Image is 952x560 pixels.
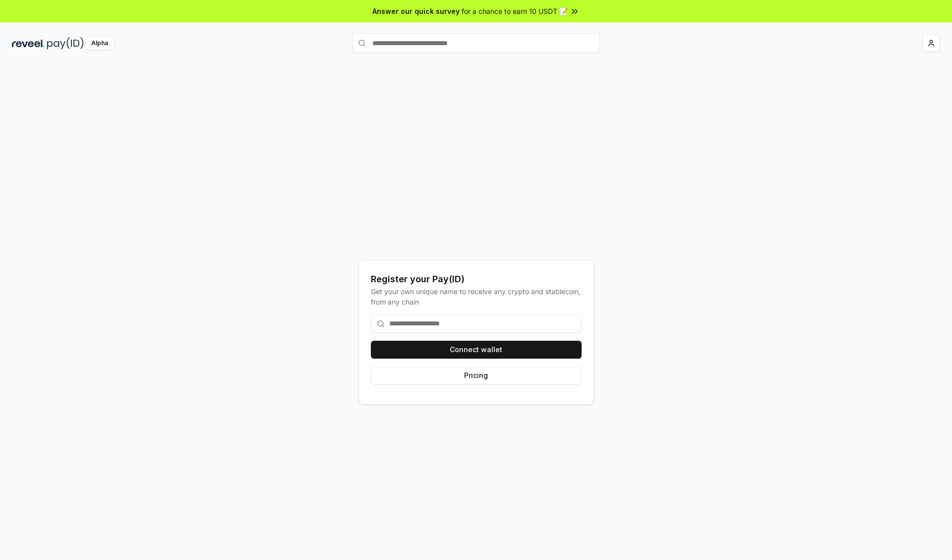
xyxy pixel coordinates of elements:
div: Get your own unique name to receive any crypto and stablecoin, from any chain [371,286,582,307]
img: reveel_dark [12,37,45,50]
button: Connect wallet [371,341,582,359]
span: for a chance to earn 10 USDT 📝 [462,6,568,16]
div: Alpha [86,37,114,50]
img: pay_id [47,37,84,50]
div: Register your Pay(ID) [371,272,582,286]
button: Pricing [371,367,582,384]
span: Answer our quick survey [372,6,460,16]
